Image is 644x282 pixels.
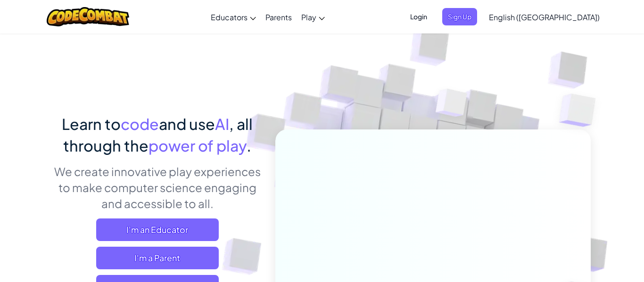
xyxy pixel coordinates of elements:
[121,114,159,133] span: code
[96,218,219,241] a: I'm an Educator
[47,7,129,26] img: CodeCombat logo
[159,114,215,133] span: and use
[405,8,433,25] button: Login
[540,71,622,150] img: Overlap cubes
[301,12,316,22] span: Play
[215,114,229,133] span: AI
[442,8,477,25] button: Sign Up
[53,163,261,211] p: We create innovative play experiences to make computer science engaging and accessible to all.
[484,4,604,30] a: English ([GEOGRAPHIC_DATA])
[62,114,121,133] span: Learn to
[206,4,261,30] a: Educators
[211,12,248,22] span: Educators
[96,247,219,269] a: I'm a Parent
[247,136,251,155] span: .
[149,136,247,155] span: power of play
[418,70,486,140] img: Overlap cubes
[261,4,297,30] a: Parents
[297,4,330,30] a: Play
[489,12,600,22] span: English ([GEOGRAPHIC_DATA])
